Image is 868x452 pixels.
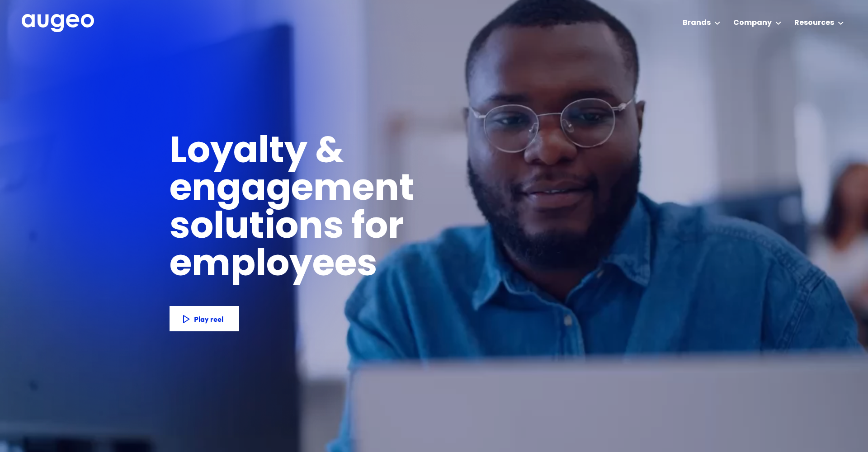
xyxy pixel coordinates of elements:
[22,14,94,33] a: home
[733,18,772,28] div: Company
[22,14,94,33] img: Augeo's full logo in white.
[170,306,239,331] a: Play reel
[683,18,711,28] div: Brands
[170,247,393,285] h1: employees
[170,134,560,247] h1: Loyalty & engagement solutions for
[794,18,834,28] div: Resources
